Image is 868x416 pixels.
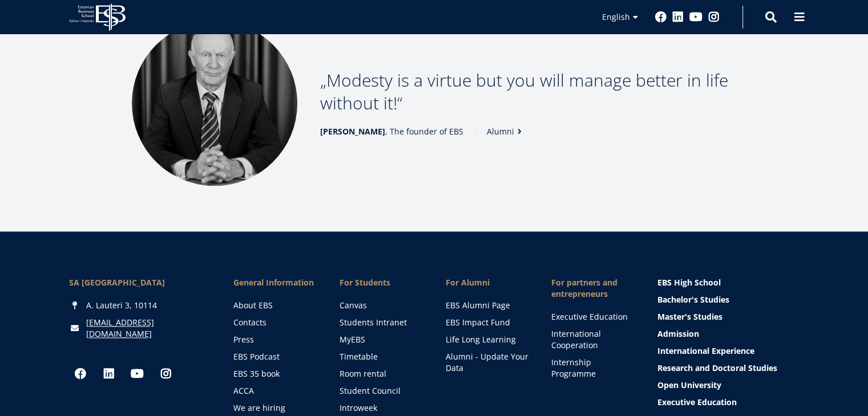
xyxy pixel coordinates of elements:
a: MyEBS [340,334,423,345]
a: We are hiring [233,402,317,414]
a: Research and Doctoral Studies [657,362,800,374]
a: Admission [657,328,800,340]
div: SA [GEOGRAPHIC_DATA] [69,277,211,288]
span: For Alumni [446,277,529,288]
a: Students Intranet [340,317,423,328]
a: Bachelor's Studies [657,294,800,305]
a: Introweek [340,402,423,414]
a: International Experience [657,345,800,357]
a: EBS 35 book [233,368,317,380]
a: Student Council [340,385,423,397]
a: Linkedin [98,362,120,385]
p: Modesty is a virtue but you will manage better in life without it! [320,69,737,115]
a: Alumni - Update Your Data [446,351,529,374]
a: Canvas [340,300,423,311]
a: Instagram [708,11,720,23]
a: Executive Education [551,311,635,323]
a: [EMAIL_ADDRESS][DOMAIN_NAME] [86,317,211,340]
a: About EBS [233,300,317,311]
a: EBS Alumni Page [446,300,529,311]
a: Internship Programme [551,357,635,380]
a: Contacts [233,317,317,328]
a: Open University [657,380,800,391]
span: General Information [233,277,317,288]
a: EBS High School [657,277,800,288]
a: Executive Education [657,397,800,408]
div: A. Lauteri 3, 10114 [69,300,211,311]
span: For partners and entrepreneurs [551,277,635,300]
a: Timetable [340,351,423,362]
a: Facebook [69,362,92,385]
a: Facebook [655,11,667,23]
img: Madis Habakuk [132,21,297,186]
a: Linkedin [672,11,684,23]
a: Room rental [340,368,423,380]
a: International Cooperation [551,328,635,351]
a: Alumni [487,126,526,137]
a: Youtube [126,362,149,385]
a: ACCA [233,385,317,397]
a: Youtube [689,11,703,23]
a: Press [233,334,317,345]
a: For Students [340,277,423,288]
a: Master's Studies [657,311,800,323]
span: , The founder of EBS [320,126,463,137]
a: EBS Podcast [233,351,317,362]
strong: [PERSON_NAME] [320,126,385,137]
a: EBS Impact Fund [446,317,529,328]
a: Life Long Learning [446,334,529,345]
a: Instagram [155,362,177,385]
